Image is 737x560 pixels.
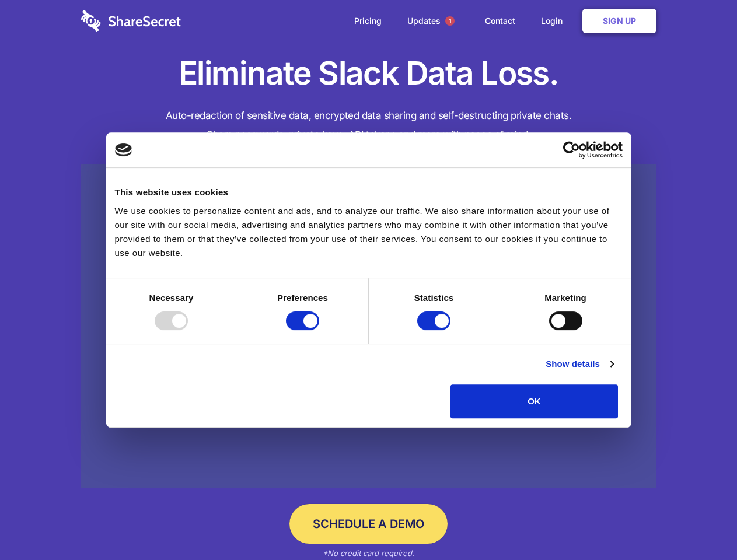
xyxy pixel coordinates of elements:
strong: Preferences [277,293,328,303]
a: Schedule a Demo [289,504,448,544]
strong: Marketing [544,293,586,303]
a: Pricing [343,3,393,39]
a: Login [529,3,580,39]
button: OK [450,384,618,418]
h1: Eliminate Slack Data Loss. [81,52,656,94]
a: Contact [473,3,527,39]
strong: Statistics [414,293,454,303]
img: logo-wordmark-white-trans-d4663122ce5f474addd5e946df7df03e33cb6a1c49d2221995e7729f52c070b2.svg [81,10,181,32]
div: This website uses cookies [115,185,623,199]
span: 1 [445,16,455,26]
strong: Necessary [149,293,194,303]
h4: Auto-redaction of sensitive data, encrypted data sharing and self-destructing private chats. Shar... [81,106,656,145]
img: logo [115,143,132,156]
a: Usercentrics Cookiebot - opens in a new window [521,141,623,159]
a: Sign Up [582,9,656,33]
a: Show details [546,357,613,371]
em: *No credit card required. [323,548,414,558]
div: We use cookies to personalize content and ads, and to analyze our traffic. We also share informat... [115,204,623,260]
a: Wistia video thumbnail [81,164,656,488]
